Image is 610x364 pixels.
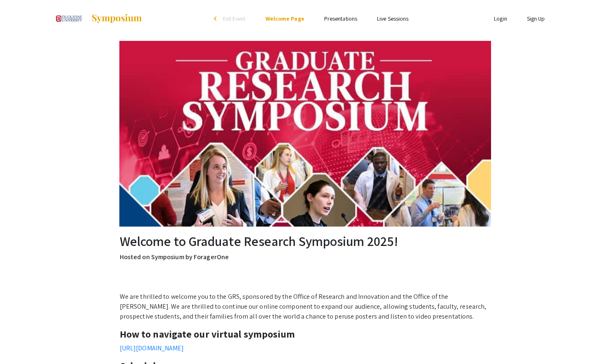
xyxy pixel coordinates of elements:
[527,15,545,22] a: Sign Up
[120,233,491,249] h2: Welcome to Graduate Research Symposium 2025!
[223,15,246,22] span: Exit Event
[214,16,219,21] div: arrow_back_ios
[266,15,304,22] a: Welcome Page
[119,41,491,227] img: Graduate Research Symposium 2025
[120,344,184,352] a: [URL][DOMAIN_NAME]
[377,15,408,22] a: Live Sessions
[120,252,491,262] p: Hosted on Symposium by ForagerOne
[494,15,507,22] a: Login
[120,292,491,321] p: We are thrilled to welcome you to the GRS, sponsored by the Office of Research and Innovation and...
[55,8,143,29] a: Graduate Research Symposium 2025
[55,8,83,29] img: Graduate Research Symposium 2025
[91,14,142,24] img: Symposium by ForagerOne
[120,327,295,340] strong: How to navigate our virtual symposium
[324,15,357,22] a: Presentations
